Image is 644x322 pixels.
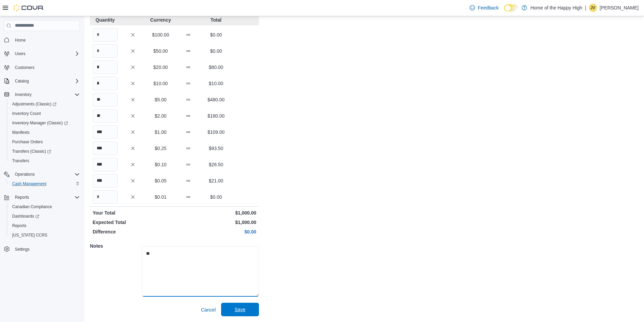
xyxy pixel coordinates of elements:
[7,137,82,147] button: Purchase Orders
[12,101,56,107] span: Adjustments (Classic)
[12,77,31,85] button: Catalog
[148,31,173,38] p: $100.00
[93,142,118,155] input: Quantity
[176,209,256,216] p: $1,000.00
[9,100,80,108] span: Adjustments (Classic)
[12,36,28,44] a: Home
[15,38,26,43] span: Home
[204,96,229,103] p: $480.00
[93,219,173,226] p: Expected Total
[12,204,52,209] span: Canadian Compliance
[148,145,173,152] p: $0.25
[7,179,82,189] button: Cash Management
[1,90,82,99] button: Inventory
[14,4,44,11] img: Cova
[9,138,46,146] a: Purchase Orders
[7,118,82,128] a: Inventory Manager (Classic)
[589,4,597,12] div: Jennifer Verney
[7,212,82,221] a: Dashboards
[93,125,118,139] input: Quantity
[9,147,54,155] a: Transfers (Classic)
[1,35,82,45] button: Home
[201,306,216,313] span: Cancel
[204,48,229,54] p: $0.00
[93,190,118,204] input: Quantity
[15,195,29,200] span: Reports
[198,303,218,317] button: Cancel
[176,228,256,235] p: $0.00
[148,48,173,54] p: $50.00
[93,158,118,171] input: Quantity
[93,209,173,216] p: Your Total
[93,44,118,58] input: Quantity
[12,77,80,85] span: Catalog
[9,203,80,211] span: Canadian Compliance
[9,212,42,220] a: Dashboards
[93,109,118,123] input: Quantity
[7,202,82,212] button: Canadian Compliance
[93,228,173,235] p: Difference
[12,232,47,238] span: [US_STATE] CCRS
[12,91,80,99] span: Inventory
[12,50,28,58] button: Users
[9,119,71,127] a: Inventory Manager (Classic)
[9,180,49,188] a: Cash Management
[1,193,82,202] button: Reports
[93,60,118,74] input: Quantity
[148,80,173,87] p: $10.00
[148,194,173,200] p: $0.01
[12,91,34,99] button: Inventory
[1,244,82,254] button: Settings
[12,245,80,253] span: Settings
[1,170,82,179] button: Operations
[9,222,80,230] span: Reports
[9,157,32,165] a: Transfers
[9,119,80,127] span: Inventory Manager (Classic)
[12,193,32,201] button: Reports
[467,1,501,15] a: Feedback
[12,214,39,219] span: Dashboards
[204,113,229,119] p: $180.00
[93,77,118,90] input: Quantity
[12,193,80,201] span: Reports
[9,128,32,137] a: Manifests
[9,222,29,230] a: Reports
[12,111,41,116] span: Inventory Count
[93,174,118,188] input: Quantity
[9,203,55,211] a: Canadian Compliance
[204,129,229,135] p: $109.00
[93,93,118,106] input: Quantity
[7,128,82,137] button: Manifests
[12,181,46,187] span: Cash Management
[12,64,37,72] a: Customers
[204,17,229,23] p: Total
[12,170,80,178] span: Operations
[9,147,80,155] span: Transfers (Classic)
[585,4,586,12] p: |
[15,247,29,252] span: Settings
[7,156,82,166] button: Transfers
[530,4,582,12] p: Home of the Happy High
[90,239,141,253] h5: Notes
[93,28,118,42] input: Quantity
[148,177,173,184] p: $0.05
[9,231,50,239] a: [US_STATE] CCRS
[204,64,229,71] p: $80.00
[9,212,80,220] span: Dashboards
[12,245,32,253] a: Settings
[204,80,229,87] p: $10.00
[15,92,31,97] span: Inventory
[1,63,82,72] button: Customers
[12,36,80,44] span: Home
[600,4,639,12] p: [PERSON_NAME]
[204,31,229,38] p: $0.00
[204,194,229,200] p: $0.00
[12,170,38,178] button: Operations
[12,50,80,58] span: Users
[12,158,29,164] span: Transfers
[221,303,259,316] button: Save
[9,231,80,239] span: Washington CCRS
[148,129,173,135] p: $1.00
[7,147,82,156] a: Transfers (Classic)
